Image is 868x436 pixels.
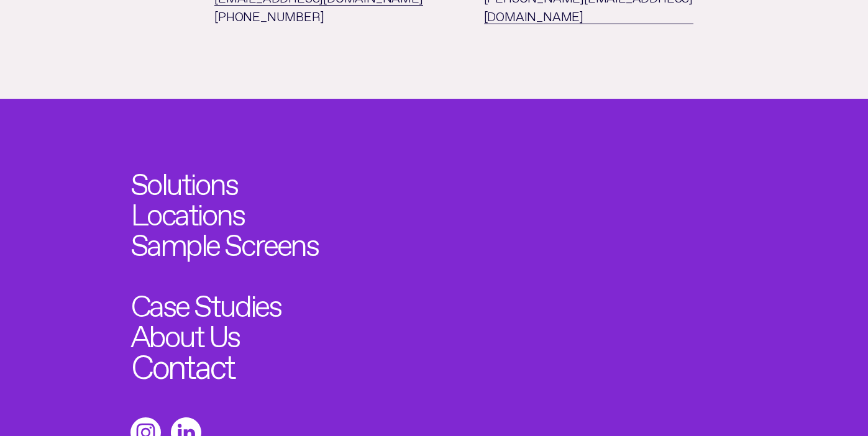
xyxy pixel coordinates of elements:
a: Sample Screens [130,225,319,256]
a: Case Studies [130,286,281,317]
a: Locations [130,195,245,225]
a: About Us [130,317,240,347]
a: Contact [130,346,234,379]
a: Solutions [130,165,238,195]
